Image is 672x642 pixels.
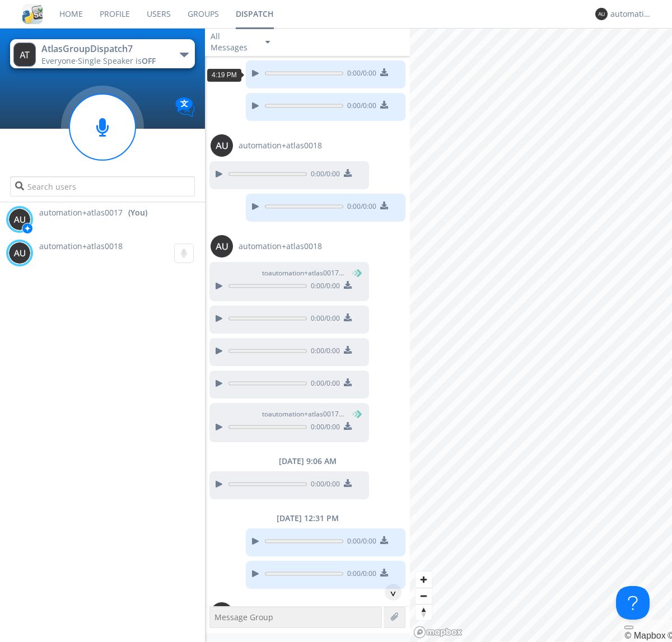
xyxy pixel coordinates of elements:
img: download media button [380,68,388,76]
span: 0:00 / 0:00 [343,201,376,214]
button: Zoom out [416,588,432,604]
span: Reset bearing to north [416,604,432,620]
div: (You) [128,207,147,218]
img: cddb5a64eb264b2086981ab96f4c1ba7 [22,4,43,24]
button: Toggle attribution [624,626,633,629]
button: AtlasGroupDispatch7Everyone·Single Speaker isOFF [10,39,194,68]
img: download media button [380,569,388,577]
div: All Messages [211,31,255,53]
span: 4:19 PM [212,71,237,79]
img: 373638.png [13,43,36,67]
span: OFF [142,55,156,66]
span: automation+atlas0018 [239,241,322,252]
img: 373638.png [8,208,31,231]
img: download media button [344,281,352,289]
span: 0:00 / 0:00 [343,536,376,549]
span: (You) [344,268,361,278]
span: to automation+atlas0017 [262,268,346,278]
div: AtlasGroupDispatch7 [41,43,167,55]
div: ^ [385,584,402,601]
img: download media button [344,169,352,177]
span: Zoom out [416,588,432,604]
span: 0:00 / 0:00 [307,281,340,293]
span: (You) [344,409,361,419]
span: 0:00 / 0:00 [307,378,340,391]
span: 0:00 / 0:00 [307,346,340,358]
div: [DATE] 12:31 PM [205,513,410,524]
img: 373638.png [211,235,233,257]
img: download media button [344,479,352,487]
span: 0:00 / 0:00 [307,313,340,326]
img: download media button [380,201,388,209]
span: 0:00 / 0:00 [307,422,340,434]
div: [DATE] 9:06 AM [205,456,410,467]
span: automation+atlas0018 [239,140,322,151]
img: 373638.png [595,8,608,20]
input: Search users [10,176,194,196]
span: 0:00 / 0:00 [307,169,340,181]
div: Everyone · [41,55,167,67]
img: download media button [344,378,352,386]
span: Single Speaker is [78,55,156,66]
img: 373638.png [211,602,233,625]
span: 0:00 / 0:00 [307,479,340,491]
img: download media button [344,346,352,354]
div: automation+atlas0017 [610,8,652,20]
img: Translation enabled [175,97,195,117]
span: 0:00 / 0:00 [343,101,376,113]
span: automation+atlas0018 [39,241,123,251]
span: to automation+atlas0017 [262,409,346,419]
iframe: Toggle Customer Support [616,586,650,620]
a: Mapbox [624,631,665,640]
img: download media button [380,536,388,544]
span: automation+atlas0017 [39,207,123,218]
a: Mapbox logo [413,626,463,639]
span: 0:00 / 0:00 [343,68,376,81]
img: download media button [344,313,352,321]
span: 0:00 / 0:00 [343,569,376,581]
button: Zoom in [416,571,432,588]
img: download media button [380,101,388,109]
img: caret-down-sm.svg [265,41,270,44]
img: 373638.png [211,134,233,157]
button: Reset bearing to north [416,604,432,620]
img: 373638.png [8,242,31,264]
img: download media button [344,422,352,430]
